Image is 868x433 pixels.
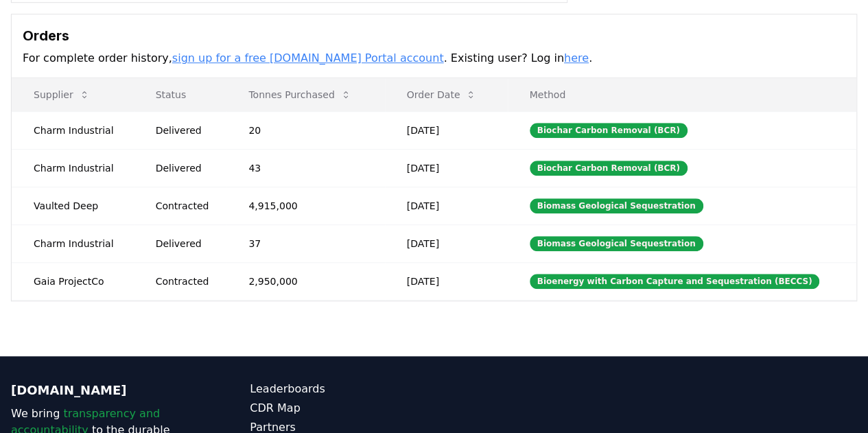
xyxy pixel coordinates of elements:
td: Charm Industrial [12,149,134,187]
td: 43 [226,149,384,187]
div: Biomass Geological Sequestration [530,198,703,213]
button: Order Date [396,81,488,108]
td: [DATE] [385,224,508,262]
a: CDR Map [250,400,434,417]
p: For complete order history, . Existing user? Log in . [23,50,845,67]
button: Tonnes Purchased [237,81,362,108]
div: Delivered [156,237,216,250]
td: 37 [226,224,384,262]
button: Supplier [23,81,101,108]
td: 2,950,000 [226,262,384,300]
p: [DOMAIN_NAME] [11,381,195,400]
td: [DATE] [385,149,508,187]
td: Charm Industrial [12,111,134,149]
td: Vaulted Deep [12,187,134,224]
div: Biochar Carbon Removal (BCR) [530,123,688,138]
td: 4,915,000 [226,187,384,224]
td: [DATE] [385,187,508,224]
a: here [564,51,589,65]
div: Contracted [156,199,216,213]
td: Charm Industrial [12,224,134,262]
div: Delivered [156,124,216,137]
a: sign up for a free [DOMAIN_NAME] Portal account [172,51,444,65]
p: Method [519,88,845,102]
div: Bioenergy with Carbon Capture and Sequestration (BECCS) [530,274,820,289]
a: Leaderboards [250,381,434,397]
div: Biochar Carbon Removal (BCR) [530,161,688,176]
div: Contracted [156,274,216,288]
div: Delivered [156,161,216,175]
td: [DATE] [385,262,508,300]
p: Status [145,88,216,102]
h3: Orders [23,25,845,46]
td: Gaia ProjectCo [12,262,134,300]
td: 20 [226,111,384,149]
td: [DATE] [385,111,508,149]
div: Biomass Geological Sequestration [530,236,703,251]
